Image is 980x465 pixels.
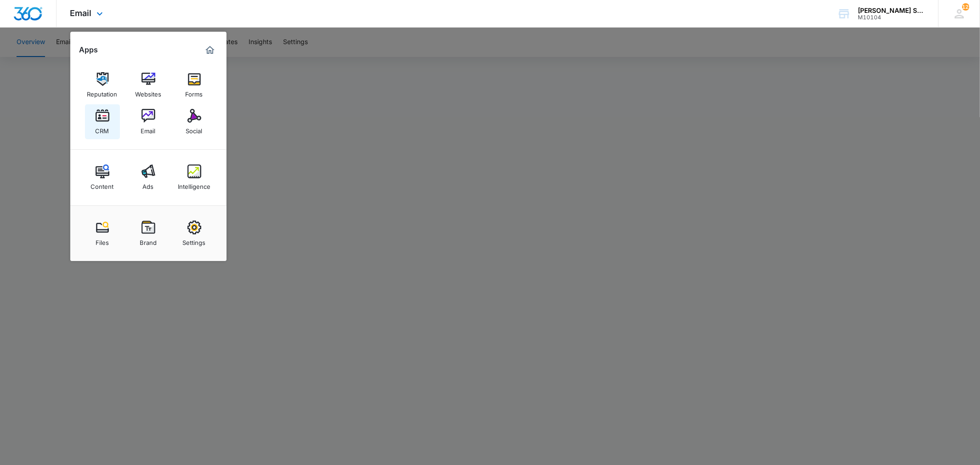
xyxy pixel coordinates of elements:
div: Settings [183,234,206,246]
a: Brand [131,216,166,251]
div: Email [141,123,156,135]
div: Websites [135,86,161,98]
div: Ads [143,178,154,190]
div: Reputation [87,86,118,98]
div: notifications count [962,3,969,11]
div: Social [186,123,203,135]
a: Files [85,216,120,251]
div: Brand [140,234,157,246]
a: Social [177,104,212,139]
a: Marketing 360® Dashboard [203,43,217,57]
a: Websites [131,68,166,102]
a: Content [85,160,120,195]
a: Email [131,104,166,139]
h2: Apps [79,45,98,54]
div: CRM [96,123,109,135]
div: Forms [186,86,203,98]
div: Files [96,234,109,246]
div: account name [858,7,925,14]
a: Forms [177,68,212,102]
div: Content [91,178,114,190]
span: Email [70,8,92,18]
a: Intelligence [177,160,212,195]
span: 125 [962,3,969,11]
a: Ads [131,160,166,195]
a: CRM [85,104,120,139]
div: Intelligence [178,178,210,190]
div: account id [858,14,925,21]
a: Settings [177,216,212,251]
a: Reputation [85,68,120,102]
